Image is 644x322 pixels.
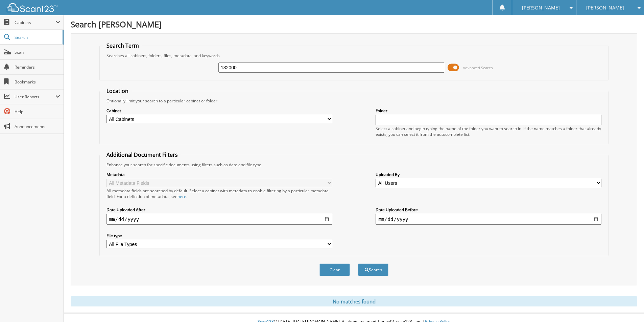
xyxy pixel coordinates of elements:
[103,42,142,49] legend: Search Term
[71,19,637,30] h1: Search [PERSON_NAME]
[106,172,332,177] label: Metadata
[463,65,493,70] span: Advanced Search
[376,172,601,177] label: Uploaded By
[103,98,605,104] div: Optionally limit your search to a particular cabinet or folder
[15,124,60,129] span: Announcements
[71,296,637,306] div: No matches found
[15,34,59,40] span: Search
[106,207,332,213] label: Date Uploaded After
[103,53,605,58] div: Searches all cabinets, folders, files, metadata, and keywords
[15,49,60,55] span: Scan
[106,233,332,239] label: File type
[106,108,332,114] label: Cabinet
[103,87,132,95] legend: Location
[15,79,60,85] span: Bookmarks
[15,20,55,25] span: Cabinets
[106,214,332,225] input: start
[319,264,350,276] button: Clear
[358,264,388,276] button: Search
[7,3,57,12] img: scan123-logo-white.svg
[522,6,560,10] span: [PERSON_NAME]
[103,162,605,168] div: Enhance your search for specific documents using filters such as date and file type.
[15,94,55,100] span: User Reports
[376,126,601,137] div: Select a cabinet and begin typing the name of the folder you want to search in. If the name match...
[376,214,601,225] input: end
[177,194,186,199] a: here
[15,64,60,70] span: Reminders
[376,207,601,213] label: Date Uploaded Before
[376,108,601,114] label: Folder
[586,6,624,10] span: [PERSON_NAME]
[106,188,332,199] div: All metadata fields are searched by default. Select a cabinet with metadata to enable filtering b...
[15,109,60,115] span: Help
[103,151,181,158] legend: Additional Document Filters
